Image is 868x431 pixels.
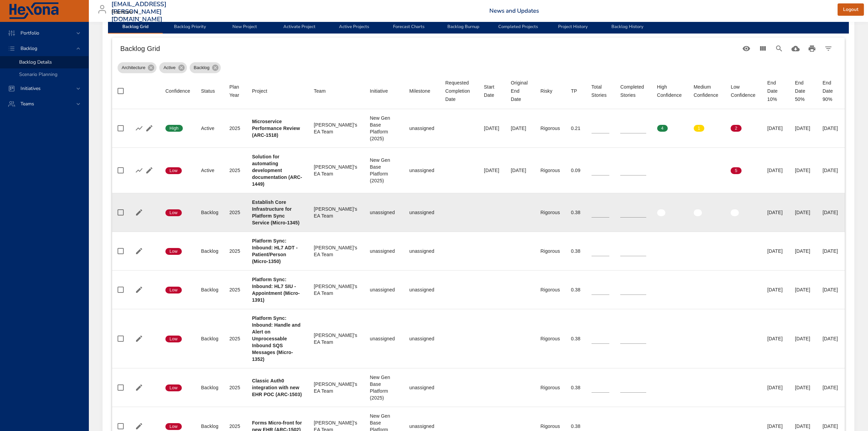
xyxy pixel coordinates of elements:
[511,79,530,103] div: Sort
[795,248,812,254] div: [DATE]
[201,248,218,254] div: Backlog
[657,83,683,99] div: High Confidence
[134,285,144,295] button: Edit Project Details
[314,332,359,345] div: [PERSON_NAME]'s EA Team
[767,248,784,254] div: [DATE]
[314,87,326,95] div: Sort
[144,165,154,175] button: Edit Project Details
[823,248,839,254] div: [DATE]
[795,423,812,430] div: [DATE]
[370,87,388,95] div: Initiative
[620,83,646,99] div: Sort
[370,115,398,142] div: New Gen Base Platform (2025)
[511,79,530,103] div: Original End Date
[134,246,144,256] button: Edit Project Details
[229,125,241,132] div: 2025
[370,209,398,216] div: unassigned
[314,87,326,95] div: Team
[767,384,784,391] div: [DATE]
[484,83,500,99] div: Sort
[767,423,784,430] div: [DATE]
[657,83,683,99] div: Sort
[767,209,784,216] div: [DATE]
[767,335,784,342] div: [DATE]
[15,30,45,36] span: Portfolio
[144,123,154,133] button: Edit Project Details
[409,384,434,391] div: unassigned
[111,7,141,18] div: Raintree
[571,384,581,391] div: 0.38
[134,123,144,133] button: Show Burnup
[134,382,144,393] button: Edit Project Details
[571,125,581,132] div: 0.21
[511,167,530,174] div: [DATE]
[445,79,473,103] span: Requested Completion Date
[755,40,771,57] button: View Columns
[229,384,241,391] div: 2025
[165,87,190,95] div: Sort
[540,248,560,254] div: Rigorous
[229,83,241,99] div: Sort
[8,2,59,19] img: Hexona
[201,87,218,95] span: Status
[767,125,784,132] div: [DATE]
[489,7,539,15] a: News and Updates
[843,5,858,14] span: Logout
[694,83,720,99] div: Sort
[823,286,839,293] div: [DATE]
[201,335,218,342] div: Backlog
[165,210,182,216] span: Low
[731,168,741,174] span: 5
[540,209,560,216] div: Rigorous
[767,79,784,103] div: End Date 10%
[165,423,182,430] span: Low
[314,244,359,258] div: [PERSON_NAME]'s EA Team
[229,83,241,99] span: Plan Year
[592,83,610,99] div: Total Stories
[134,165,144,175] button: Show Burnup
[484,83,500,99] div: Start Date
[314,121,359,135] div: [PERSON_NAME]'s EA Team
[201,209,218,216] div: Backlog
[787,40,804,57] button: Download CSV
[201,384,218,391] div: Backlog
[731,125,741,131] span: 2
[540,335,560,342] div: Rigorous
[165,168,182,174] span: Low
[795,79,812,103] div: End Date 50%
[409,209,434,216] div: unassigned
[201,87,215,95] div: Sort
[134,334,144,344] button: Edit Project Details
[823,423,839,430] div: [DATE]
[767,286,784,293] div: [DATE]
[409,87,430,95] div: Sort
[252,87,267,95] div: Project
[571,167,581,174] div: 0.09
[201,423,218,430] div: Backlog
[118,62,157,73] div: Architecture
[112,38,845,60] div: Table Toolbar
[252,378,302,397] b: Classic Auth0 integration with new EHR POC (ARC-1503)
[201,167,218,174] div: Active
[252,315,300,362] b: Platform Sync: Inbound: Handle and Alert on Unprocessable Inbound SQS Messages (Micro-1352)
[165,287,182,293] span: Low
[571,335,581,342] div: 0.38
[165,336,182,342] span: Low
[159,62,187,73] div: Active
[571,209,581,216] div: 0.38
[571,87,577,95] div: TP
[694,83,720,99] div: Medium Confidence
[15,85,46,92] span: Initiatives
[370,248,398,254] div: unassigned
[804,40,820,57] button: Print
[731,83,756,99] div: Low Confidence
[571,423,581,430] div: 0.38
[795,335,812,342] div: [DATE]
[540,87,560,95] span: Risky
[314,164,359,177] div: [PERSON_NAME]'s EA Team
[201,87,215,95] div: Status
